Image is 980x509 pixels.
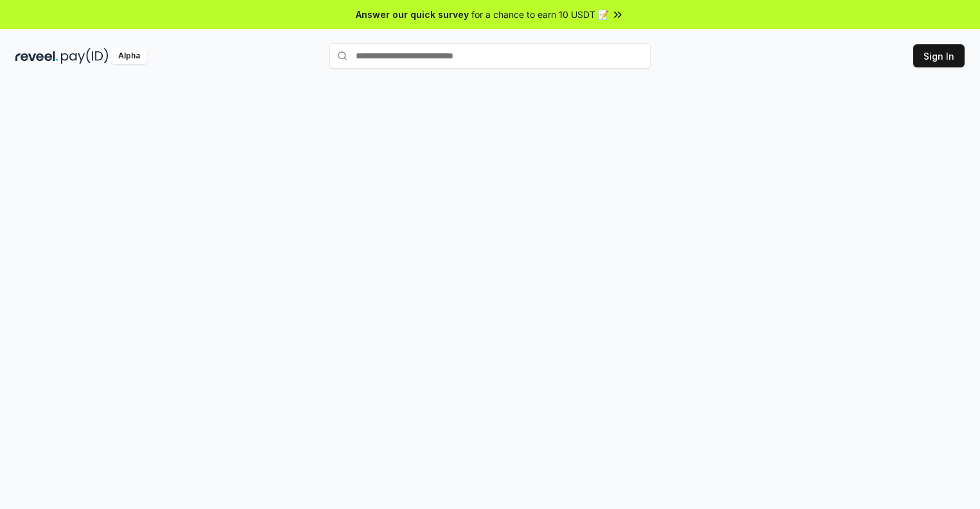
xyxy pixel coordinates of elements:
[15,48,58,64] img: reveel_dark
[913,44,965,67] button: Sign In
[61,48,109,64] img: pay_id
[111,48,147,64] div: Alpha
[356,8,469,21] span: Answer our quick survey
[471,8,609,21] span: for a chance to earn 10 USDT 📝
